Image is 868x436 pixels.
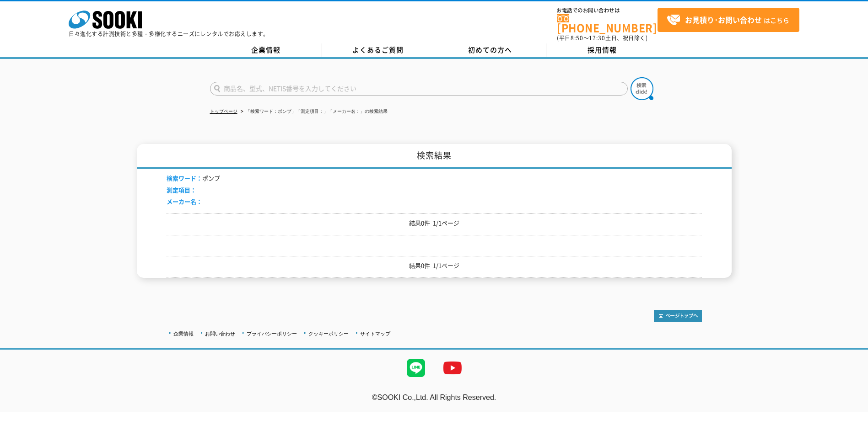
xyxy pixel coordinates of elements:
img: btn_search.png [631,77,653,100]
a: サイトマップ [360,331,390,336]
strong: お見積り･お問い合わせ [685,14,762,25]
h1: 検索結果 [137,144,732,169]
input: 商品名、型式、NETIS番号を入力してください [210,82,628,96]
span: (平日 ～ 土日、祝日除く) [557,34,647,42]
a: 企業情報 [173,331,194,336]
span: 8:50 [571,34,583,42]
span: 測定項目： [167,186,196,194]
a: テストMail [833,403,868,410]
a: [PHONE_NUMBER] [557,14,658,33]
span: 検索ワード： [167,174,202,182]
a: 採用情報 [546,43,658,57]
a: 企業情報 [210,43,322,57]
a: プライバシーポリシー [247,331,297,336]
p: 日々進化する計測技術と多種・多様化するニーズにレンタルでお応えします。 [69,31,269,37]
a: 初めての方へ [434,43,546,57]
a: トップページ [210,109,237,114]
li: 「検索ワード：ポンプ」「測定項目：」「メーカー名：」の検索結果 [239,107,388,117]
li: ポンプ [167,174,220,183]
span: 17:30 [589,34,605,42]
a: お問い合わせ [205,331,235,336]
img: YouTube [434,350,471,386]
span: 初めての方へ [468,45,512,55]
p: 結果0件 1/1ページ [167,218,702,228]
p: 結果0件 1/1ページ [167,261,702,271]
span: お電話でのお問い合わせは [557,8,658,13]
span: メーカー名： [167,197,202,206]
img: LINE [398,350,434,386]
a: お見積り･お問い合わせはこちら [658,8,799,32]
img: トップページへ [654,310,702,322]
span: はこちら [667,13,789,27]
a: クッキーポリシー [308,331,349,336]
a: よくあるご質問 [322,43,434,57]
